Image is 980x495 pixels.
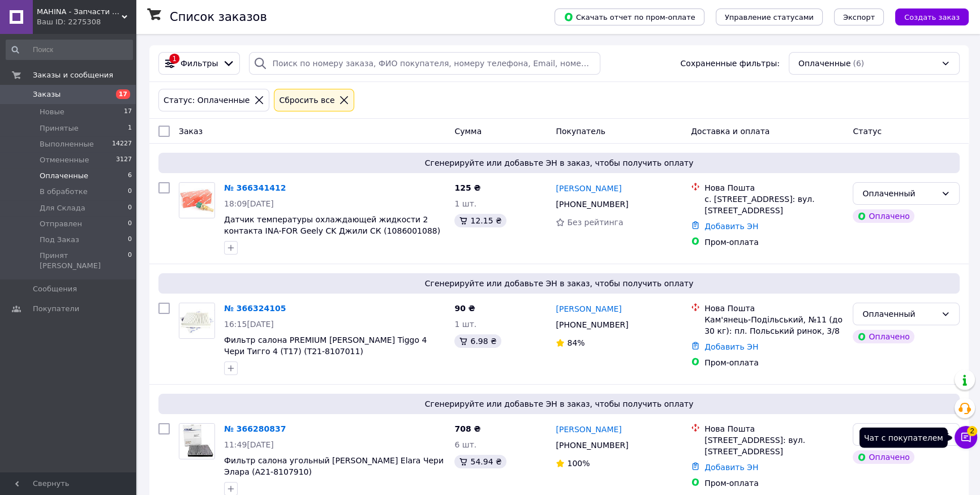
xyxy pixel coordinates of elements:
span: Для Склада [40,203,85,213]
button: Создать заказ [895,8,969,25]
span: Сгенерируйте или добавьте ЭН в заказ, чтобы получить оплату [163,157,955,169]
span: Управление статусами [725,13,814,21]
h1: Список заказов [170,10,267,24]
a: Добавить ЭН [704,222,758,231]
a: Создать заказ [884,12,969,21]
button: Чат с покупателем2 [955,426,977,449]
span: Покупатели [33,304,79,314]
div: Оплачено [853,330,914,343]
span: Доставка и оплата [691,127,770,136]
img: Фото товару [179,424,214,459]
span: MAHINA - Запчасти для китайских авто [37,7,122,17]
span: Экспорт [843,13,875,21]
a: Добавить ЭН [704,463,758,472]
span: Сообщения [33,284,77,294]
span: [PHONE_NUMBER] [556,200,628,209]
span: Фильтры [180,58,218,69]
span: 17 [116,89,130,99]
div: Кам'янець-Подільський, №11 (до 30 кг): пл. Польський ринок, 3/8 [704,314,844,337]
a: [PERSON_NAME] [556,424,621,435]
span: Статус [853,127,882,136]
div: с. [STREET_ADDRESS]: вул. [STREET_ADDRESS] [704,193,844,216]
span: 1 шт. [454,199,476,208]
div: Оплачено [853,450,914,464]
div: [STREET_ADDRESS]: вул. [STREET_ADDRESS] [704,434,844,457]
span: Скачать отчет по пром-оплате [564,12,695,22]
a: Фильтр салона угольный [PERSON_NAME] Elara Чери Элара (A21-8107910) [224,456,444,476]
div: 12.15 ₴ [454,214,506,227]
span: Оплаченные [798,58,851,69]
span: Заказ [179,127,203,136]
span: 6 шт. [454,440,476,449]
button: Скачать отчет по пром-оплате [555,8,704,25]
div: Нова Пошта [704,423,844,434]
div: Оплаченный [862,308,936,320]
span: Покупатель [556,127,605,136]
img: Фото товару [179,303,214,338]
div: Оплачено [853,209,914,223]
div: Нова Пошта [704,182,844,193]
span: Новые [40,107,65,117]
span: 2 [967,426,977,436]
a: Фильтр салона PREMIUM [PERSON_NAME] Tiggo 4 Чери Тигго 4 (T17) (T21-8107011) [224,335,427,356]
div: Пром-оплата [704,236,844,248]
span: Принятые [40,123,79,134]
span: 100% [567,459,590,468]
span: 90 ₴ [454,304,475,313]
span: 708 ₴ [454,424,480,433]
span: Оплаченные [40,171,88,181]
a: Фото товару [179,423,215,459]
a: № 366280837 [224,424,286,433]
span: 18:09[DATE] [224,199,274,208]
div: 6.98 ₴ [454,334,501,348]
span: 16:15[DATE] [224,320,274,329]
div: Сбросить все [277,94,337,106]
span: 0 [128,219,132,229]
a: Датчик температуры охлаждающей жидкости 2 контакта INA-FOR Geely CK Джили СК (1086001088) [224,215,440,235]
input: Поиск по номеру заказа, ФИО покупателя, номеру телефона, Email, номеру накладной [249,52,600,75]
span: Сумма [454,127,482,136]
span: Принят [PERSON_NAME] [40,251,128,271]
a: [PERSON_NAME] [556,303,621,315]
span: 84% [567,338,584,347]
div: Нова Пошта [704,303,844,314]
a: Фото товару [179,303,215,339]
span: Сгенерируйте или добавьте ЭН в заказ, чтобы получить оплату [163,398,955,410]
div: Пром-оплата [704,357,844,368]
div: Пром-оплата [704,477,844,489]
span: Под Заказ [40,235,79,245]
span: Сгенерируйте или добавьте ЭН в заказ, чтобы получить оплату [163,278,955,289]
a: Добавить ЭН [704,342,758,351]
div: Ваш ID: 2275308 [37,17,136,27]
span: Заказы и сообщения [33,70,113,80]
button: Управление статусами [716,8,823,25]
span: 1 шт. [454,320,476,329]
span: Выполненные [40,139,94,149]
span: 0 [128,235,132,245]
div: 54.94 ₴ [454,455,506,468]
img: Фото товару [179,183,214,218]
span: Сохраненные фильтры: [680,58,779,69]
span: 3127 [116,155,132,165]
span: 0 [128,251,132,271]
button: Экспорт [834,8,884,25]
span: Без рейтинга [567,218,623,227]
span: 0 [128,187,132,197]
span: 11:49[DATE] [224,440,274,449]
span: 14227 [112,139,132,149]
span: В обработке [40,187,88,197]
a: Фото товару [179,182,215,218]
span: [PHONE_NUMBER] [556,441,628,450]
span: 6 [128,171,132,181]
div: Чат с покупателем [859,427,948,447]
span: Создать заказ [904,13,960,21]
span: 125 ₴ [454,183,480,192]
span: Отправлен [40,219,82,229]
span: 1 [128,123,132,134]
div: Статус: Оплаченные [161,94,252,106]
a: № 366341412 [224,183,286,192]
span: (6) [853,59,864,68]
